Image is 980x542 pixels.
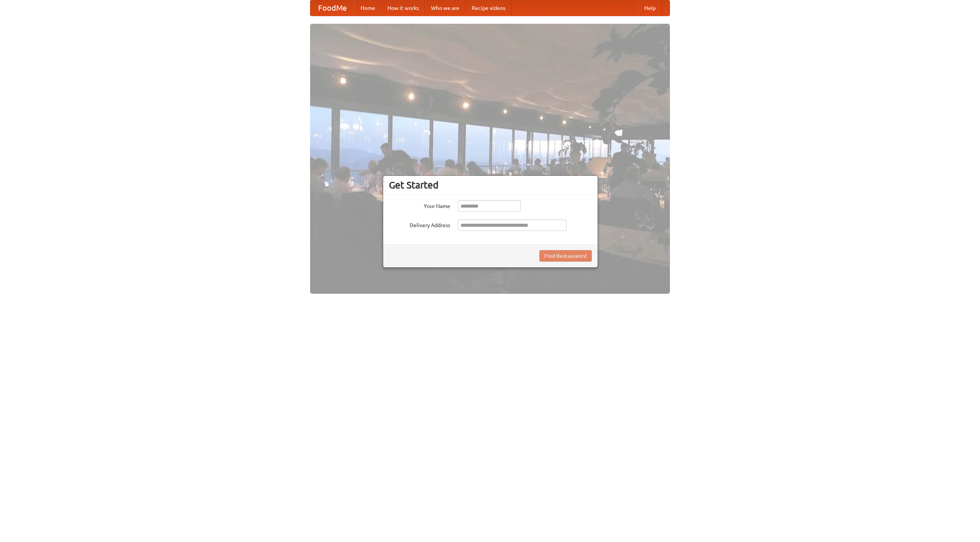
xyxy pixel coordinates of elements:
label: Delivery Address [389,219,450,229]
a: Who we are [425,0,465,16]
button: Find Restaurants! [539,250,592,262]
a: How it works [381,0,425,16]
a: Help [638,0,662,16]
a: Recipe videos [465,0,511,16]
label: Your Name [389,200,450,210]
a: Home [354,0,381,16]
h3: Get Started [389,179,592,191]
a: FoodMe [310,0,354,16]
